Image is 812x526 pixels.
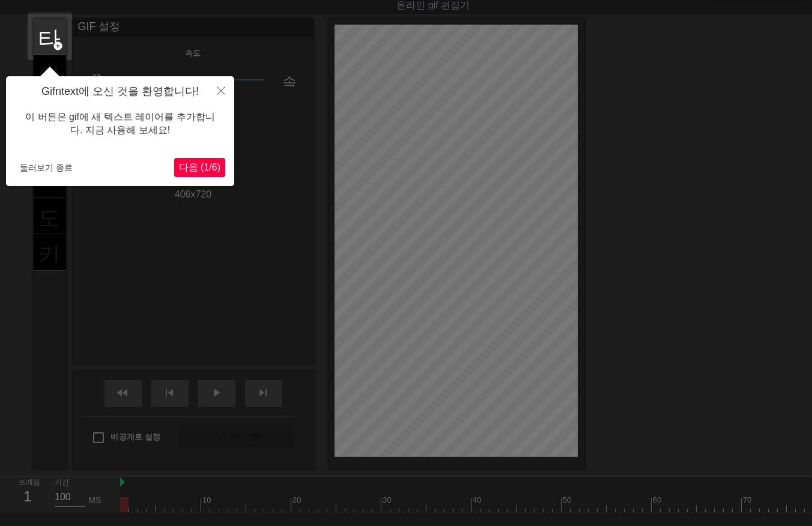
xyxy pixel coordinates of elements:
[15,85,225,98] h4: Gifntext에 오신 것을 환영합니다!
[179,162,220,172] span: 다음 (1/6)
[15,98,225,150] div: 이 버튼은 gif에 새 텍스트 레이어를 추가합니다. 지금 사용해 보세요!
[174,158,225,177] button: 다음
[208,76,234,104] button: 닫다
[15,159,77,177] button: 둘러보기 종료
